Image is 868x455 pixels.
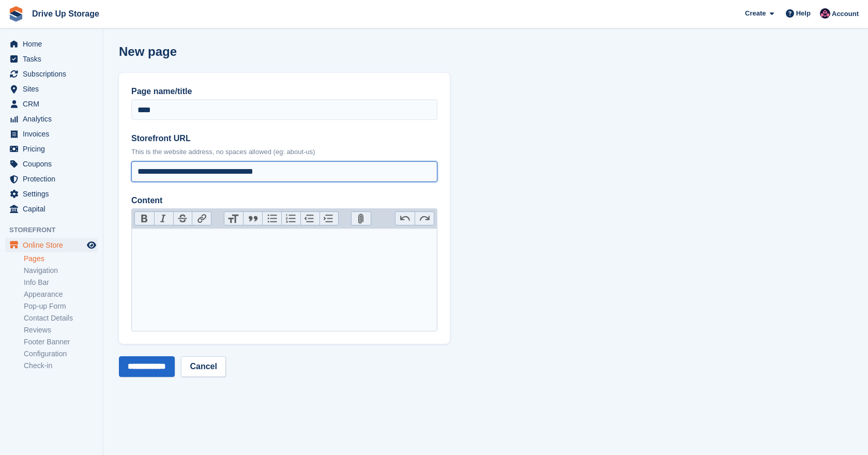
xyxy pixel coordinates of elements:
[24,278,98,287] a: Info Bar
[135,212,154,225] button: Bold
[23,67,85,81] span: Subscriptions
[192,212,211,225] button: Link
[24,266,98,276] a: Navigation
[131,228,437,331] trix-editor: Content
[243,212,262,225] button: Quote
[8,6,24,22] img: stora-icon-8386f47178a22dfd0bd8f6a31ec36ba5ce8667c1dd55bd0f319d3a0aa187defe.svg
[5,97,98,111] a: menu
[820,8,830,19] img: Will Google Ads
[5,82,98,96] a: menu
[24,361,98,371] a: Check-in
[9,225,103,235] span: Storefront
[131,194,437,207] label: Content
[23,52,85,66] span: Tasks
[5,52,98,66] a: menu
[319,212,339,225] button: Increase Level
[173,212,192,225] button: Strikethrough
[300,212,319,225] button: Decrease Level
[154,212,173,225] button: Italic
[23,37,85,51] span: Home
[23,202,85,216] span: Capital
[23,112,85,126] span: Analytics
[5,172,98,186] a: menu
[832,9,859,19] span: Account
[24,290,98,299] a: Appearance
[131,132,437,145] label: Storefront URL
[5,127,98,141] a: menu
[5,67,98,81] a: menu
[23,97,85,111] span: CRM
[395,212,415,225] button: Undo
[23,172,85,186] span: Protection
[5,37,98,51] a: menu
[23,157,85,171] span: Coupons
[119,44,177,58] h1: New page
[23,82,85,96] span: Sites
[24,313,98,323] a: Contact Details
[352,212,371,225] button: Attach Files
[5,187,98,201] a: menu
[23,187,85,201] span: Settings
[5,202,98,216] a: menu
[24,337,98,347] a: Footer Banner
[5,238,98,252] a: menu
[85,239,98,251] a: Preview store
[262,212,281,225] button: Bullets
[24,301,98,311] a: Pop-up Form
[745,8,766,19] span: Create
[181,356,225,377] a: Cancel
[24,254,98,264] a: Pages
[24,325,98,335] a: Reviews
[415,212,434,225] button: Redo
[23,142,85,156] span: Pricing
[5,142,98,156] a: menu
[796,8,811,19] span: Help
[281,212,300,225] button: Numbers
[131,147,437,157] p: This is the website address, no spaces allowed (eg: about-us)
[23,238,85,252] span: Online Store
[5,157,98,171] a: menu
[24,349,98,359] a: Configuration
[224,212,243,225] button: Heading
[23,127,85,141] span: Invoices
[28,5,103,22] a: Drive Up Storage
[5,112,98,126] a: menu
[131,85,437,98] label: Page name/title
